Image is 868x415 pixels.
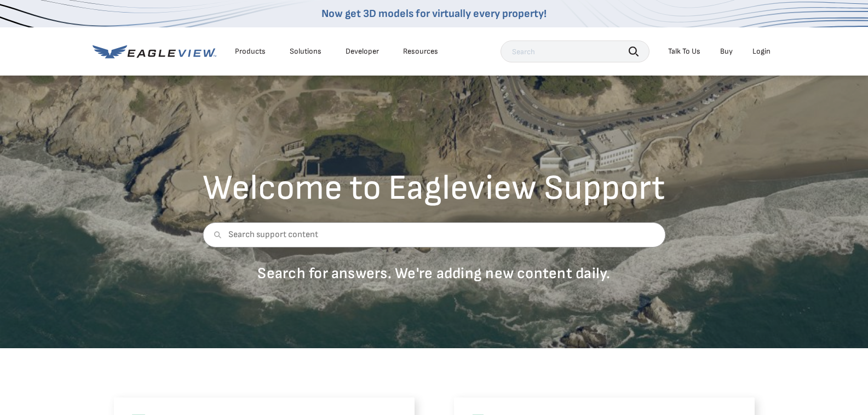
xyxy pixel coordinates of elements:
[235,47,266,56] div: Products
[752,47,771,56] div: Login
[346,47,379,56] a: Developer
[720,47,733,56] a: Buy
[668,47,700,56] div: Talk To Us
[203,264,665,283] p: Search for answers. We're adding new content daily.
[203,171,665,206] h2: Welcome to Eagleview Support
[403,47,438,56] div: Resources
[203,222,665,247] input: Search support content
[501,41,649,62] input: Search
[321,7,547,20] a: Now get 3D models for virtually every property!
[290,47,321,56] div: Solutions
